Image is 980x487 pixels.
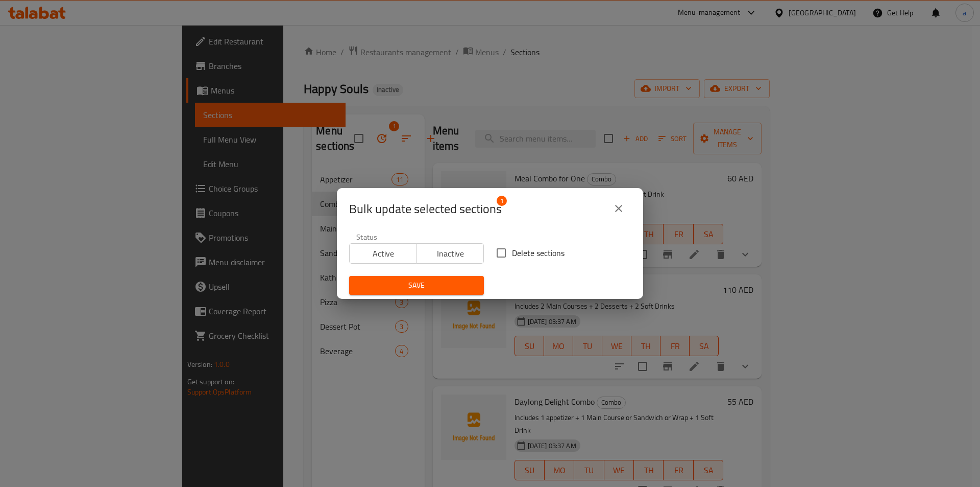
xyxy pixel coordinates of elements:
button: Save [349,276,484,295]
button: close [606,196,631,221]
span: Active [354,246,413,261]
button: Active [349,243,417,264]
button: Inactive [416,243,484,264]
span: Selected section count [349,201,502,217]
span: Delete sections [512,247,565,259]
span: 1 [497,196,507,206]
span: Save [357,279,476,292]
span: Inactive [421,246,480,261]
